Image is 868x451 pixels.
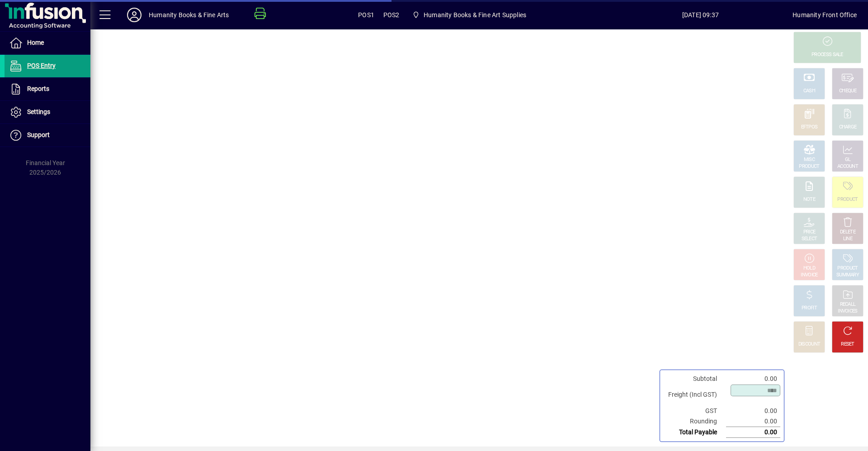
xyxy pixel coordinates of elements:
[664,406,726,416] td: GST
[804,157,815,163] div: MISC
[801,124,818,131] div: EFTPOS
[5,32,90,54] a: Home
[845,157,851,163] div: GL
[793,8,857,22] div: Humanity Front Office
[840,301,856,308] div: RECALL
[837,163,858,170] div: ACCOUNT
[27,108,50,115] span: Settings
[608,8,793,22] span: [DATE] 09:37
[840,229,855,236] div: DELETE
[383,8,400,22] span: POS2
[801,272,817,279] div: INVOICE
[5,78,90,100] a: Reports
[803,196,815,203] div: NOTE
[424,8,526,22] span: Humanity Books & Fine Art Supplies
[149,8,229,22] div: Humanity Books & Fine Arts
[803,229,816,236] div: PRICE
[664,416,726,427] td: Rounding
[358,8,374,22] span: POS1
[726,427,780,438] td: 0.00
[839,88,856,95] div: CHEQUE
[802,305,817,312] div: PROFIT
[802,236,817,242] div: SELECT
[811,52,843,58] div: PROCESS SALE
[5,124,90,147] a: Support
[5,101,90,123] a: Settings
[798,341,820,348] div: DISCOUNT
[27,131,50,138] span: Support
[726,406,780,416] td: 0.00
[120,7,149,23] button: Profile
[803,265,815,272] div: HOLD
[409,7,530,23] span: Humanity Books & Fine Art Supplies
[839,124,857,131] div: CHARGE
[799,163,819,170] div: PRODUCT
[837,265,858,272] div: PRODUCT
[27,85,49,92] span: Reports
[836,272,859,279] div: SUMMARY
[803,88,815,95] div: CASH
[27,62,56,69] span: POS Entry
[27,39,44,46] span: Home
[838,308,857,315] div: INVOICES
[664,374,726,384] td: Subtotal
[664,427,726,438] td: Total Payable
[843,236,852,242] div: LINE
[726,416,780,427] td: 0.00
[664,384,726,406] td: Freight (Incl GST)
[841,341,854,348] div: RESET
[726,374,780,384] td: 0.00
[837,196,858,203] div: PRODUCT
